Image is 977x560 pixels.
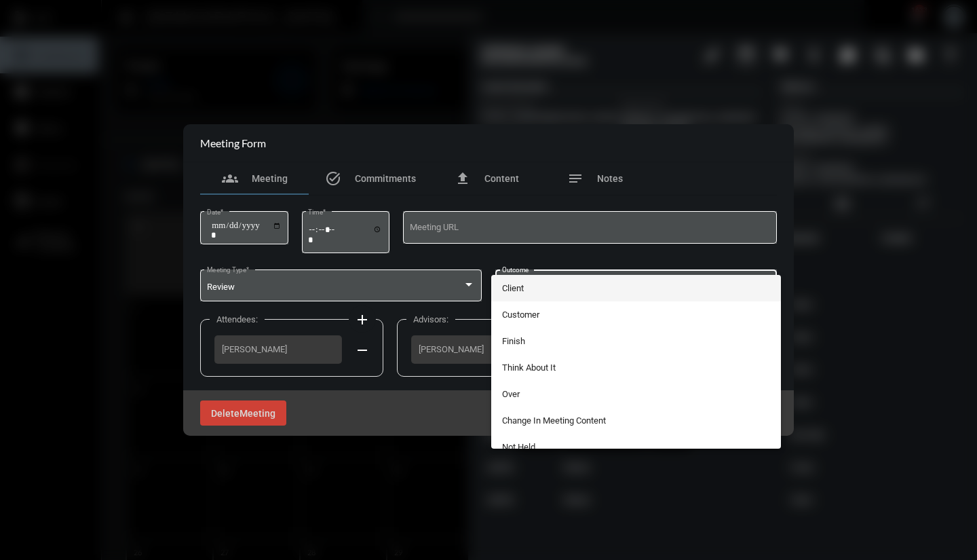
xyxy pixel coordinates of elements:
span: Over [502,381,771,407]
span: Finish [502,328,771,354]
span: Change In Meeting Content [502,407,771,434]
span: Client [502,275,771,301]
span: Think About It [502,354,771,381]
span: Not Held [502,434,771,460]
span: Customer [502,301,771,328]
